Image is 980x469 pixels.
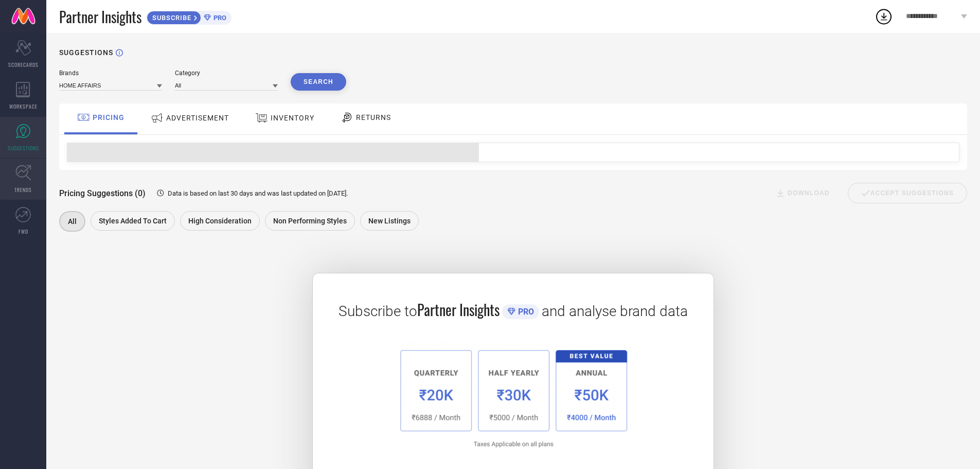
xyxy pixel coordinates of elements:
button: Search [291,73,346,91]
span: High Consideration [188,217,252,225]
span: PRO [515,307,534,317]
span: SUBSCRIBE [147,14,194,22]
span: ADVERTISEMENT [166,114,229,122]
div: Category [175,70,278,77]
span: New Listings [368,217,411,225]
span: FWD [19,228,28,235]
span: and analyse brand data [542,303,688,320]
span: INVENTORY [271,114,314,122]
div: Open download list [875,7,893,26]
span: RETURNS [356,113,391,121]
span: Partner Insights [59,6,141,27]
span: SCORECARDS [8,61,39,68]
span: WORKSPACE [9,102,38,110]
span: Partner Insights [417,299,500,320]
div: Brands [59,70,162,77]
span: Pricing Suggestions (0) [59,188,146,198]
span: Subscribe to [338,303,417,320]
div: Accept Suggestions [848,183,967,203]
span: Data is based on last 30 days and was last updated on [DATE] . [168,189,348,197]
span: All [68,217,77,225]
span: PRICING [93,113,124,121]
span: TRENDS [14,186,32,194]
span: SUGGESTIONS [8,144,39,152]
span: Non Performing Styles [273,217,347,225]
span: PRO [211,14,226,22]
span: Styles Added To Cart [99,217,167,225]
a: SUBSCRIBEPRO [147,8,231,25]
h1: SUGGESTIONS [59,48,113,57]
img: 1a6fb96cb29458d7132d4e38d36bc9c7.png [390,341,635,455]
